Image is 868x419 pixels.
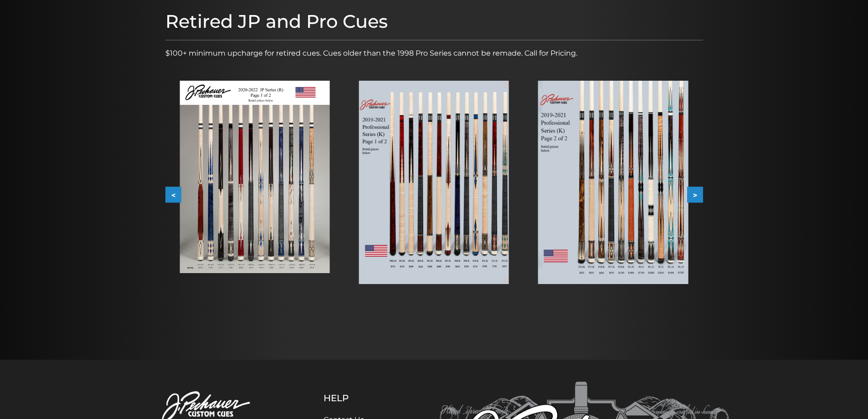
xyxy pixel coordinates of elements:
button: > [687,187,703,203]
div: Carousel Navigation [165,187,703,203]
p: $100+ minimum upcharge for retired cues. Cues older than the 1998 Pro Series cannot be remade. Ca... [165,48,703,59]
h1: Retired JP and Pro Cues [165,10,703,32]
button: < [165,187,181,203]
h5: Help [324,393,394,403]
